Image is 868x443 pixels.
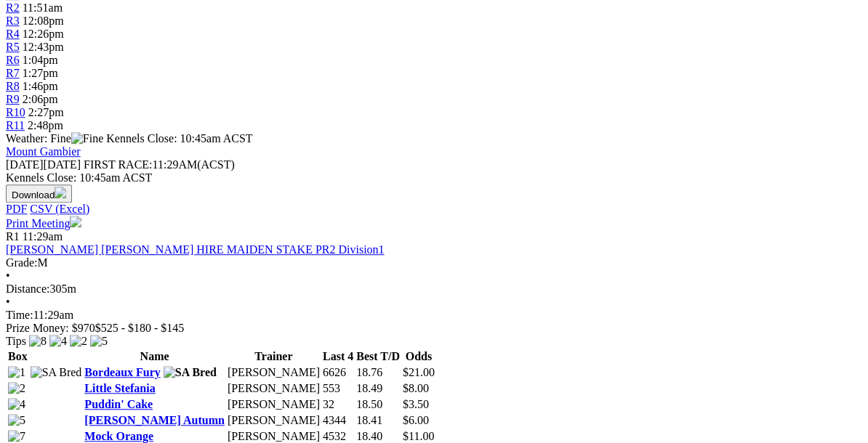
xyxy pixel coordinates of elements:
[227,349,321,364] th: Trainer
[84,414,224,426] a: [PERSON_NAME] Autumn
[23,41,64,53] span: 12:43pm
[403,366,435,378] span: $21.00
[6,335,26,347] span: Tips
[8,366,25,379] img: 1
[6,41,20,53] a: R5
[8,382,25,395] img: 2
[6,119,25,131] a: R11
[322,349,354,364] th: Last 4
[6,269,10,282] span: •
[6,106,25,118] a: R10
[6,93,20,105] a: R9
[6,1,20,14] a: R2
[6,309,862,322] div: 11:29am
[355,413,401,428] td: 18.41
[6,243,385,256] a: [PERSON_NAME] [PERSON_NAME] HIRE MAIDEN STAKE PR2 Division1
[55,187,66,198] img: download.svg
[31,366,82,379] img: SA Bred
[84,158,152,171] span: FIRST RACE:
[403,382,429,394] span: $8.00
[28,119,63,131] span: 2:48pm
[6,322,862,335] div: Prize Money: $970
[71,132,103,145] img: Fine
[6,296,10,308] span: •
[6,256,862,269] div: M
[6,158,44,171] span: [DATE]
[355,349,401,364] th: Best T/D
[6,28,20,40] a: R4
[6,54,20,66] a: R6
[227,381,321,396] td: [PERSON_NAME]
[6,15,20,27] a: R3
[227,397,321,412] td: [PERSON_NAME]
[6,283,49,295] span: Distance:
[84,366,160,378] a: Bordeaux Fury
[403,430,434,442] span: $11.00
[322,365,354,380] td: 6626
[8,430,25,443] img: 7
[6,80,20,92] a: R8
[84,158,235,171] span: 11:29AM(ACST)
[227,365,321,380] td: [PERSON_NAME]
[8,350,28,362] span: Box
[6,283,862,296] div: 305m
[30,203,89,215] a: CSV (Excel)
[23,67,58,79] span: 1:27pm
[403,414,429,426] span: $6.00
[23,93,58,105] span: 2:06pm
[84,349,225,364] th: Name
[6,67,20,79] a: R7
[6,309,33,321] span: Time:
[6,256,38,269] span: Grade:
[403,398,429,410] span: $3.50
[23,80,58,92] span: 1:46pm
[49,335,67,348] img: 4
[84,430,153,442] a: Mock Orange
[6,145,81,158] a: Mount Gambier
[322,413,354,428] td: 4344
[84,382,155,394] a: Little Stefania
[164,366,217,379] img: SA Bred
[70,216,81,227] img: printer.svg
[6,184,72,203] button: Download
[23,1,63,14] span: 11:51am
[29,335,47,348] img: 8
[90,335,108,348] img: 5
[95,322,185,334] span: $525 - $180 - $145
[402,349,435,364] th: Odds
[355,397,401,412] td: 18.50
[23,28,64,40] span: 12:26pm
[70,335,87,348] img: 2
[322,381,354,396] td: 553
[6,203,27,215] a: PDF
[355,381,401,396] td: 18.49
[106,132,252,145] span: Kennels Close: 10:45am ACST
[6,132,106,145] span: Weather: Fine
[6,171,862,184] div: Kennels Close: 10:45am ACST
[6,217,81,229] a: Print Meeting
[8,414,25,427] img: 5
[6,230,20,243] span: R1
[355,365,401,380] td: 18.76
[28,106,64,118] span: 2:27pm
[23,54,58,66] span: 1:04pm
[23,15,64,27] span: 12:08pm
[227,413,321,428] td: [PERSON_NAME]
[6,158,81,171] span: [DATE]
[8,398,25,411] img: 4
[322,397,354,412] td: 32
[23,230,63,243] span: 11:29am
[6,203,862,216] div: Download
[84,398,153,410] a: Puddin' Cake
